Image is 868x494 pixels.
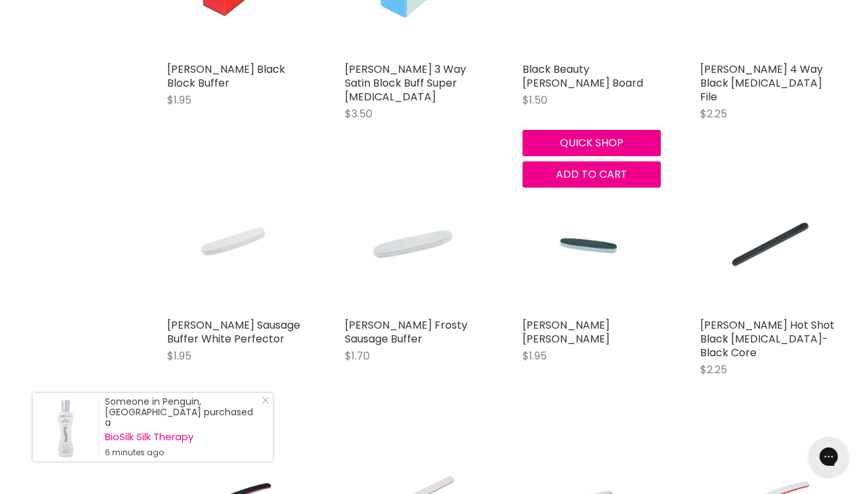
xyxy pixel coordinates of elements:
button: Quick shop [523,130,661,156]
a: [PERSON_NAME] 3 Way Satin Block Buff Super [MEDICAL_DATA] [345,62,466,104]
span: $3.50 [345,106,372,121]
img: Hawley Frosty Sausage Buffer [368,173,460,312]
span: $2.25 [700,362,727,377]
a: [PERSON_NAME] Black Block Buffer [167,62,285,91]
img: Hawley Black Jack Buffer [545,173,637,312]
a: BioSilk Silk Therapy [105,432,260,442]
span: $1.70 [345,348,370,363]
img: Hawley Hot Shot Black Grinder- Black Core [723,173,816,312]
a: Close Notification [256,396,269,409]
span: Add to cart [556,167,627,182]
a: Visit product page [33,393,98,461]
span: $1.95 [167,93,191,108]
small: 6 minutes ago [105,447,260,458]
a: Hawley Frosty Sausage Buffer [345,173,483,312]
a: Hawley Sausage Buffer White Perfector [167,173,306,312]
img: Hawley Sausage Buffer White Perfector [190,173,283,312]
span: $1.95 [167,348,191,363]
a: [PERSON_NAME] [PERSON_NAME] [523,318,610,346]
span: $1.50 [523,93,547,108]
a: Hawley Black Jack Buffer [523,173,661,312]
a: Hawley Hot Shot Black Grinder- Black Core [700,173,838,312]
svg: Close Icon [262,396,269,404]
span: $2.25 [700,106,727,121]
iframe: Gorgias live chat messenger [802,432,855,481]
span: $1.95 [523,348,547,363]
a: [PERSON_NAME] Frosty Sausage Buffer [345,318,467,346]
div: Someone in Penguin, [GEOGRAPHIC_DATA] purchased a [105,396,260,458]
a: Black Beauty [PERSON_NAME] Board [523,62,643,91]
button: Add to cart [523,161,661,188]
a: [PERSON_NAME] Sausage Buffer White Perfector [167,318,300,346]
a: [PERSON_NAME] Hot Shot Black [MEDICAL_DATA]- Black Core [700,318,835,360]
a: [PERSON_NAME] 4 Way Black [MEDICAL_DATA] File [700,62,823,104]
